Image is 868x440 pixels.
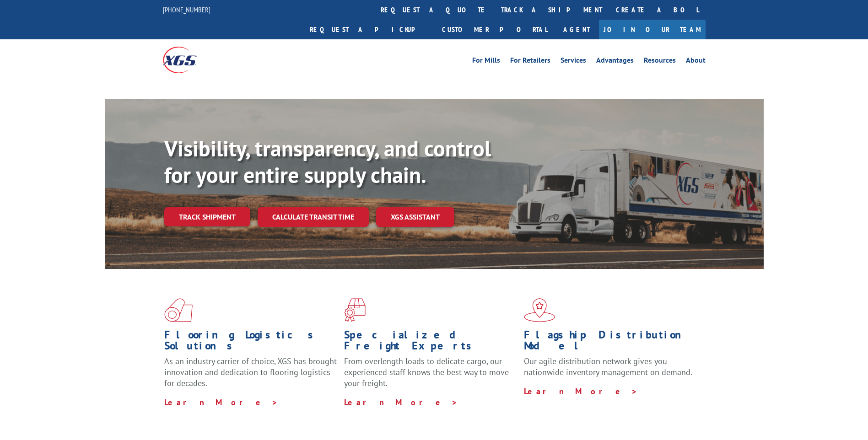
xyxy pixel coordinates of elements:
a: XGS ASSISTANT [376,207,454,227]
span: As an industry carrier of choice, XGS has brought innovation and dedication to flooring logistics... [164,356,337,388]
h1: Flagship Distribution Model [524,329,697,356]
a: Services [561,57,586,67]
a: Learn More > [164,397,278,408]
a: About [686,57,706,67]
h1: Specialized Freight Experts [344,329,517,356]
p: From overlength loads to delicate cargo, our experienced staff knows the best way to move your fr... [344,356,517,397]
a: Agent [554,20,599,39]
a: Calculate transit time [258,207,369,227]
a: Track shipment [164,207,250,226]
a: Learn More > [524,386,638,397]
a: For Mills [472,57,500,67]
img: xgs-icon-focused-on-flooring-red [344,298,366,322]
a: Join Our Team [599,20,706,39]
span: Our agile distribution network gives you nationwide inventory management on demand. [524,356,692,377]
h1: Flooring Logistics Solutions [164,329,337,356]
a: Resources [644,57,676,67]
b: Visibility, transparency, and control for your entire supply chain. [164,134,491,189]
a: Learn More > [344,397,458,408]
img: xgs-icon-total-supply-chain-intelligence-red [164,298,193,322]
a: For Retailers [510,57,550,67]
a: Request a pickup [303,20,435,39]
a: Customer Portal [435,20,554,39]
a: Advantages [596,57,634,67]
a: [PHONE_NUMBER] [163,5,210,14]
img: xgs-icon-flagship-distribution-model-red [524,298,555,322]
